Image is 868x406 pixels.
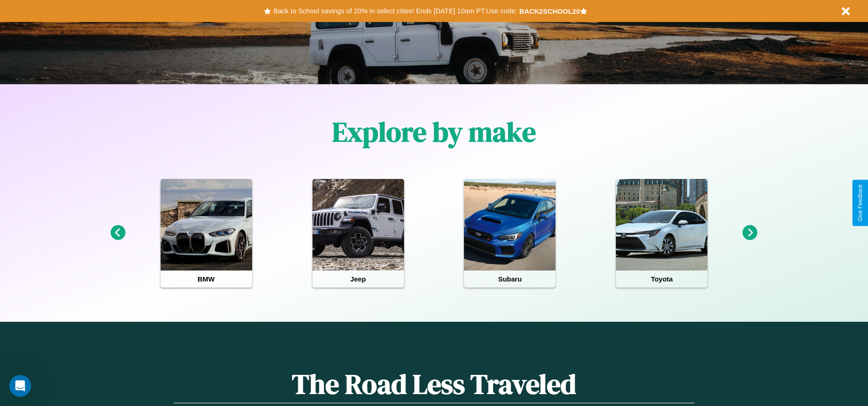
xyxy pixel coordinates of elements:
[332,113,536,151] h1: Explore by make
[9,375,31,397] iframe: Intercom live chat
[616,271,707,287] h4: Toyota
[161,271,252,287] h4: BMW
[173,365,694,403] h1: The Road Less Traveled
[857,184,863,222] div: Give Feedback
[271,5,519,17] button: Back to School savings of 20% in select cities! Ends [DATE] 10am PT.Use code:
[313,271,404,287] h4: Jeep
[519,7,580,15] b: BACK2SCHOOL20
[464,271,555,287] h4: Subaru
